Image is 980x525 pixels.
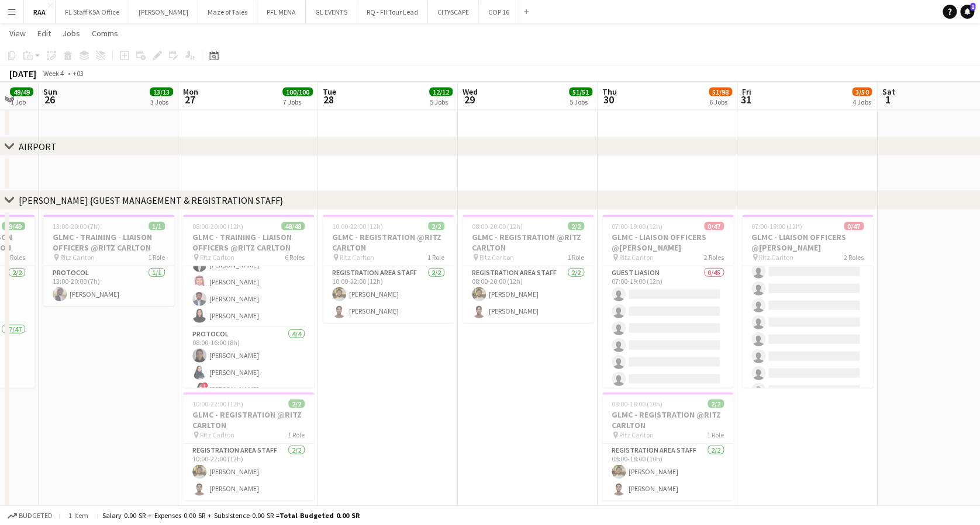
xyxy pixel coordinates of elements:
span: 31 [740,93,751,106]
span: Fri [742,86,751,97]
span: Ritz Carlton [340,253,374,262]
span: Ritz Carlton [60,253,95,262]
app-job-card: 10:00-22:00 (12h)2/2GLMC - REGISTRATION @RITZ CARLTON Ritz Carlton1 RoleRegistration Area Staff2/... [323,215,454,323]
a: Jobs [58,26,85,41]
span: 29 [461,93,478,106]
div: 6 Jobs [709,98,731,106]
div: +03 [73,69,84,78]
app-job-card: 13:00-20:00 (7h)1/1GLMC - TRAINING - LIAISON OFFICERS @RITZ CARLTON Ritz Carlton1 RoleProtocol1/1... [43,215,174,306]
span: Ritz Carlton [759,253,793,262]
div: 3 Jobs [150,98,172,106]
span: 30 [601,93,617,106]
div: [DATE] [9,68,36,79]
span: View [9,28,26,39]
app-card-role: Registration Area Staff2/208:00-20:00 (12h)[PERSON_NAME][PERSON_NAME] [463,266,593,323]
span: ! [201,383,208,390]
div: 07:00-19:00 (12h)0/47GLMC - LIAISON OFFICERS @[PERSON_NAME] Ritz Carlton2 RolesGuest Liasion0/450... [602,215,733,388]
span: 2/2 [708,399,724,408]
a: 1 [960,5,974,19]
span: Total Budgeted 0.00 SR [279,511,360,520]
span: Ritz Carlton [200,430,234,439]
span: 08:00-20:00 (12h) [472,222,523,231]
app-card-role: Protocol1/113:00-20:00 (7h)[PERSON_NAME] [43,266,174,306]
span: Thu [602,86,617,97]
div: 5 Jobs [570,98,592,106]
h3: GLMC - LIAISON OFFICERS @[PERSON_NAME] [602,232,733,253]
span: 2/2 [288,399,305,408]
span: 51/51 [569,88,592,96]
h3: GLMC - REGISTRATION @RITZ CARLTON [183,409,314,430]
span: Edit [37,28,51,39]
h3: GLMC - LIAISON OFFICERS @[PERSON_NAME] [742,232,873,253]
button: [PERSON_NAME] [129,1,198,23]
button: FL Staff KSA Office [56,1,129,23]
span: 2 Roles [5,253,25,262]
span: Wed [463,86,478,97]
a: View [5,26,30,41]
button: GL EVENTS [306,1,357,23]
span: Tue [323,86,336,97]
app-job-card: 10:00-22:00 (12h)2/2GLMC - REGISTRATION @RITZ CARLTON Ritz Carlton1 RoleRegistration Area Staff2/... [183,392,314,500]
span: Week 4 [39,69,68,78]
span: 1 Role [427,253,444,262]
div: 5 Jobs [430,98,452,106]
a: Comms [87,26,123,41]
app-card-role: Registration Area Staff2/210:00-22:00 (12h)[PERSON_NAME][PERSON_NAME] [183,444,314,500]
span: 27 [181,93,198,106]
button: CITYSCAPE [428,1,479,23]
app-job-card: 08:00-18:00 (10h)2/2GLMC - REGISTRATION @RITZ CARLTON Ritz Carlton1 RoleRegistration Area Staff2/... [602,392,733,500]
span: Ritz Carlton [200,253,234,262]
span: 2/2 [428,222,444,231]
span: 26 [42,93,57,106]
h3: GLMC - TRAINING - LIAISON OFFICERS @RITZ CARLTON [43,232,174,253]
span: Ritz Carlton [619,430,654,439]
span: 1 [880,93,895,106]
span: 1 [970,3,975,11]
div: 1 Job [11,98,33,106]
span: 2/2 [568,222,584,231]
app-job-card: 08:00-20:00 (12h)48/48GLMC - TRAINING - LIAISON OFFICERS @RITZ CARLTON Ritz Carlton6 Roles[PERSON... [183,215,314,388]
span: 12/12 [429,88,453,96]
span: 3/50 [852,88,872,96]
span: 1/1 [149,222,165,231]
span: 07:00-19:00 (12h) [612,222,662,231]
span: Jobs [63,28,80,39]
app-job-card: 07:00-19:00 (12h)0/47GLMC - LIAISON OFFICERS @[PERSON_NAME] Ritz Carlton2 Roles [742,215,873,388]
h3: GLMC - REGISTRATION @RITZ CARLTON [463,232,593,253]
span: 08:00-18:00 (10h) [612,399,662,408]
button: RAA [24,1,56,23]
span: 0/47 [704,222,724,231]
app-job-card: 08:00-20:00 (12h)2/2GLMC - REGISTRATION @RITZ CARLTON Ritz Carlton1 RoleRegistration Area Staff2/... [463,215,593,323]
span: 1 Role [148,253,165,262]
span: 51/98 [709,88,732,96]
app-card-role: Registration Area Staff2/210:00-22:00 (12h)[PERSON_NAME][PERSON_NAME] [323,266,454,323]
button: Budgeted [6,509,54,522]
span: 07:00-19:00 (12h) [751,222,802,231]
span: 49/49 [2,222,25,231]
h3: GLMC - REGISTRATION @RITZ CARLTON [602,409,733,430]
app-card-role: Protocol4/408:00-16:00 (8h)[PERSON_NAME][PERSON_NAME]![PERSON_NAME] [183,328,314,418]
a: Edit [33,26,56,41]
span: 1 item [64,511,92,520]
app-card-role: Registration Area Staff2/208:00-18:00 (10h)[PERSON_NAME][PERSON_NAME] [602,444,733,500]
span: Ritz Carlton [479,253,514,262]
span: 08:00-20:00 (12h) [192,222,243,231]
span: 6 Roles [285,253,305,262]
button: Maze of Tales [198,1,257,23]
span: Ritz Carlton [619,253,654,262]
span: 0/47 [844,222,864,231]
div: AIRPORT [19,141,57,152]
span: 10:00-22:00 (12h) [192,399,243,408]
span: 1 Role [567,253,584,262]
span: 28 [321,93,336,106]
span: 2 Roles [704,253,724,262]
span: Mon [183,86,198,97]
span: 48/48 [281,222,305,231]
div: 4 Jobs [853,98,871,106]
